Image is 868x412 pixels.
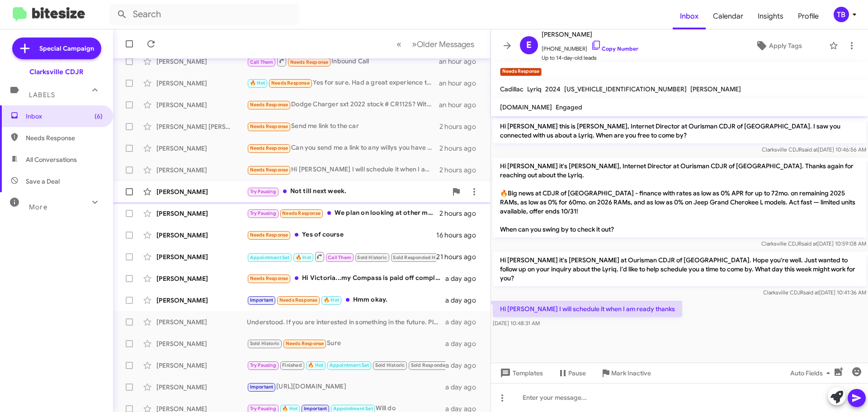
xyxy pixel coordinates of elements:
div: Send me link to the car [247,121,439,132]
span: Cadillac [500,85,524,93]
span: Apply Tags [769,38,802,54]
span: Try Pausing [250,406,276,412]
nav: Page navigation example [392,35,480,53]
div: Dodge Charger sxt 2022 stock # CR1125? With 66,669 kmiles? [247,99,439,110]
div: Yes of course [247,230,436,240]
div: an hour ago [439,79,483,88]
div: a day ago [445,317,483,327]
span: Call Them [250,59,274,65]
input: Search [109,4,299,25]
span: said at [802,146,818,153]
div: Sure [247,338,445,349]
a: Profile [791,3,826,29]
span: Older Messages [417,39,474,49]
a: Inbox [673,3,706,29]
span: Needs Response [250,167,288,173]
span: Needs Response [250,232,288,238]
button: Previous [391,35,407,53]
div: a day ago [445,361,483,370]
span: Pause [568,365,586,381]
span: (6) [94,112,103,121]
div: Inbound Call [247,56,439,67]
span: Clarksville CDJR [DATE] 10:41:36 AM [763,289,866,296]
span: Sold Responded Historic [411,362,468,368]
span: Special Campaign [39,44,94,53]
span: [US_VEHICLE_IDENTIFICATION_NUMBER] [564,85,687,93]
div: [PERSON_NAME] [156,339,247,348]
span: Appointment Set [250,255,290,260]
button: TB [826,7,858,22]
span: [DATE] 10:48:31 AM [493,320,540,327]
span: Inbox [26,112,103,121]
p: Hi [PERSON_NAME] it's [PERSON_NAME], Internet Director at Ourisman CDJR of [GEOGRAPHIC_DATA]. Tha... [493,158,866,237]
div: a day ago [445,274,483,283]
div: Thank you for the update. [247,360,445,370]
span: 🔥 Hot [308,362,323,368]
span: » [412,38,417,50]
span: Sold Responded Historic [393,255,450,260]
div: an hour ago [439,57,483,66]
div: 2 hours ago [439,166,483,175]
div: [PERSON_NAME] [156,383,247,392]
p: Hi [PERSON_NAME] it's [PERSON_NAME] at Ourisman CDJR of [GEOGRAPHIC_DATA]. Hope you're well. Just... [493,252,866,286]
div: Hmm okay. [247,295,445,305]
span: 🔥 Hot [282,406,297,412]
div: a day ago [445,339,483,348]
div: [PERSON_NAME] [156,252,247,261]
span: [DOMAIN_NAME] [500,103,552,111]
a: Special Campaign [12,38,101,59]
div: [PERSON_NAME] [156,79,247,88]
div: TB [834,7,849,22]
button: Mark Inactive [593,365,658,381]
span: Templates [498,365,543,381]
span: Labels [29,91,55,99]
div: Hi Victoria...my Compass is paid off completely and I am now 69 so I am hoping to never buy anoth... [247,273,445,284]
div: Yes for sure. Had a great experience there. [247,78,439,88]
div: Not till next week. [247,186,447,197]
div: Can you send me a link to any willys you have available? [247,143,439,153]
span: 🔥 Hot [250,80,265,86]
div: [PERSON_NAME] [PERSON_NAME] [156,122,247,131]
span: Needs Response [279,297,318,303]
span: Sold Historic [250,341,280,346]
button: Templates [491,365,550,381]
div: Understood. If you are interested in something in the future. Please let me know. [247,317,445,327]
span: Needs Response [250,102,288,108]
a: Copy Number [591,45,638,52]
span: Engaged [556,103,582,111]
div: [PERSON_NAME] [156,209,247,218]
span: Needs Response [290,59,329,65]
span: Appointment Set [333,406,373,412]
span: [PHONE_NUMBER] [542,40,638,53]
button: Apply Tags [732,38,825,54]
div: [URL][DOMAIN_NAME] [247,382,445,392]
div: We plan on looking at other makes and models. Grand Cherokee was only our first time out. We will... [247,208,439,218]
span: 2024 [545,85,561,93]
span: Try Pausing [250,210,276,216]
div: 21 hours ago [436,252,483,261]
p: Hi [PERSON_NAME] I will schedule it when I am ready thanks [493,301,682,317]
span: [PERSON_NAME] [542,29,638,40]
div: [PERSON_NAME] [156,296,247,305]
span: Insights [750,3,791,29]
div: [PERSON_NAME] [156,317,247,327]
span: Sold Historic [357,255,387,260]
div: an hour ago [439,100,483,109]
div: [PERSON_NAME] [156,187,247,196]
span: Try Pausing [250,189,276,194]
span: Needs Response [250,275,288,281]
span: Sold Historic [375,362,405,368]
div: 2 hours ago [439,209,483,218]
span: Needs Response [26,133,103,142]
span: said at [802,240,817,247]
div: a day ago [445,296,483,305]
span: Appointment Set [330,362,369,368]
span: Needs Response [250,123,288,129]
div: 2 hours ago [439,122,483,131]
button: Auto Fields [783,365,841,381]
span: Call Them [328,255,351,260]
div: [PERSON_NAME] [156,100,247,109]
span: Clarksville CDJR [DATE] 10:59:08 AM [761,240,866,247]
